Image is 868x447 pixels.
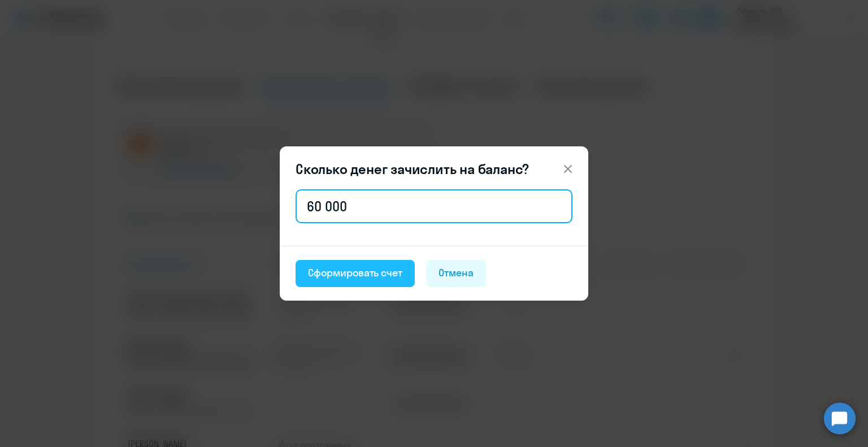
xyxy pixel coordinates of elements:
[426,260,486,287] button: Отмена
[280,160,588,178] header: Сколько денег зачислить на баланс?
[296,260,415,287] button: Сформировать счет
[439,266,474,280] div: Отмена
[308,266,402,280] div: Сформировать счет
[296,189,572,223] input: 1 000 000 000 ₽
